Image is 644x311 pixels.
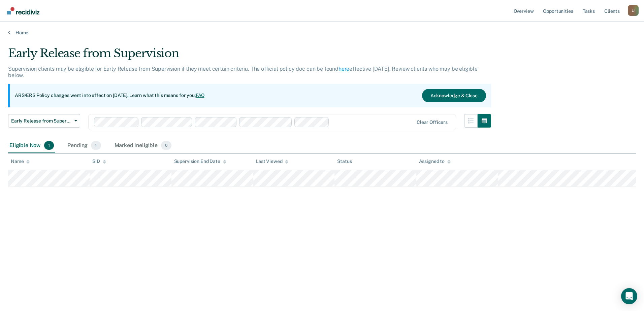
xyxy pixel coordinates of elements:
[174,159,226,164] div: Supervision End Date
[8,66,478,78] p: Supervision clients may be eligible for Early Release from Supervision if they meet certain crite...
[8,46,491,66] div: Early Release from Supervision
[337,159,352,164] div: Status
[628,5,639,16] button: Profile dropdown button
[113,138,173,153] div: Marked Ineligible0
[256,159,288,164] div: Last Viewed
[417,119,448,125] div: Clear officers
[7,7,39,14] img: Recidiviz
[621,288,637,304] div: Open Intercom Messenger
[339,66,349,72] a: here
[11,159,30,164] div: Name
[66,138,102,153] div: Pending1
[419,159,451,164] div: Assigned to
[91,141,101,150] span: 1
[8,114,80,128] button: Early Release from Supervision
[11,118,72,124] span: Early Release from Supervision
[8,138,55,153] div: Eligible Now1
[92,159,106,164] div: SID
[15,92,205,99] p: ARS/ERS Policy changes went into effect on [DATE]. Learn what this means for you:
[161,141,171,150] span: 0
[8,30,636,36] a: Home
[422,89,486,102] button: Acknowledge & Close
[196,93,205,98] a: FAQ
[44,141,54,150] span: 1
[628,5,639,16] div: J J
